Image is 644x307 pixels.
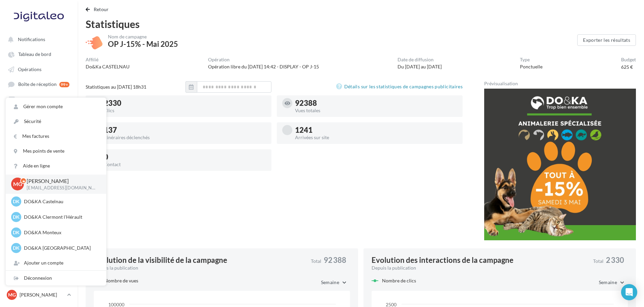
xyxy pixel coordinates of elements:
span: Nombre de vues [104,278,138,284]
span: Tableau de bord [18,52,51,57]
div: Statistiques au [DATE] 18h31 [86,84,185,90]
div: Budget [621,57,636,62]
div: Evolution de la visibilité de la campagne [94,256,227,264]
div: Ajouter un compte [6,255,106,270]
span: 92 388 [324,256,346,264]
span: DK [13,198,20,205]
button: Semaine [316,277,350,288]
a: Sécurité [6,114,106,129]
div: Affilié [86,57,129,62]
a: Détails sur les statistiques de campagnes publicitaires [336,83,463,91]
p: [EMAIL_ADDRESS][DOMAIN_NAME] [27,185,95,191]
a: Visibilité locale [4,93,74,105]
a: Campagnes [4,138,74,150]
div: Opération libre du [DATE] 14:42 - DISPLAY - OP J-15 [208,63,319,70]
div: 137 [104,126,266,134]
div: Prévisualisation [484,81,636,86]
span: MG [8,291,16,298]
div: Opération [208,57,319,62]
button: Notifications [4,33,71,45]
div: Déconnexion [6,271,106,285]
div: 0 [104,153,266,161]
div: 1241 [295,126,457,134]
div: Type [520,57,543,62]
p: DO&KA [GEOGRAPHIC_DATA] [24,245,98,251]
span: Visibilité locale [19,97,52,102]
div: Contact [104,162,266,167]
div: Nom de campagne [108,34,178,39]
div: Date de diffusion [398,57,442,62]
div: Statistiques [86,19,636,29]
div: Do&Ka CASTELNAU [86,63,129,70]
div: Depuis la publication [372,265,588,271]
a: MG [PERSON_NAME] [5,288,72,301]
div: Du [DATE] au [DATE] [398,63,442,70]
span: DK [13,214,20,220]
span: Opérations [18,66,41,72]
button: Exporter les résultats [577,34,636,46]
div: 99+ [59,82,69,87]
span: Semaine [599,279,617,285]
button: Semaine [593,277,628,288]
a: Mon réseau [4,123,74,135]
div: 92388 [295,99,457,107]
a: Aide en ligne [6,158,106,173]
a: Boîte de réception 99+ [4,78,74,90]
span: Boîte de réception [18,82,57,87]
span: Notifications [18,36,45,42]
a: Médiathèque [4,108,74,120]
div: Depuis la publication [94,265,305,271]
a: Mes points de vente [6,144,106,158]
div: Ponctuelle [520,63,543,70]
span: Semaine [321,279,339,285]
div: Open Intercom Messenger [621,284,637,300]
div: Vues totales [295,108,457,113]
span: Total [593,259,604,264]
span: DK [13,229,20,236]
div: 625 € [621,64,633,70]
button: Retour [86,5,112,13]
p: [PERSON_NAME] [20,291,64,298]
a: Gérer mon compte [6,99,106,114]
span: Retour [94,6,109,12]
div: Arrivées sur site [295,135,457,140]
img: operation-preview [484,89,636,240]
div: 2330 [104,99,266,107]
a: Opérations [4,63,74,75]
a: Tableau de bord [4,48,74,60]
span: Nombre de clics [382,278,416,284]
div: OP J-15% - Mai 2025 [108,40,178,48]
span: Total [311,259,321,264]
div: Clics [104,108,266,113]
p: DO&KA Clermont l'Hérault [24,214,98,220]
span: 2 330 [606,256,624,264]
span: MG [13,180,22,188]
p: DO&KA Monteux [24,229,98,236]
p: DO&KA Castelnau [24,198,98,205]
p: [PERSON_NAME] [27,177,95,185]
a: Mes factures [6,129,106,144]
div: Itinéraires déclenchés [104,135,266,140]
span: DK [13,245,20,251]
div: Evolution des interactions de la campagne [372,256,514,264]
